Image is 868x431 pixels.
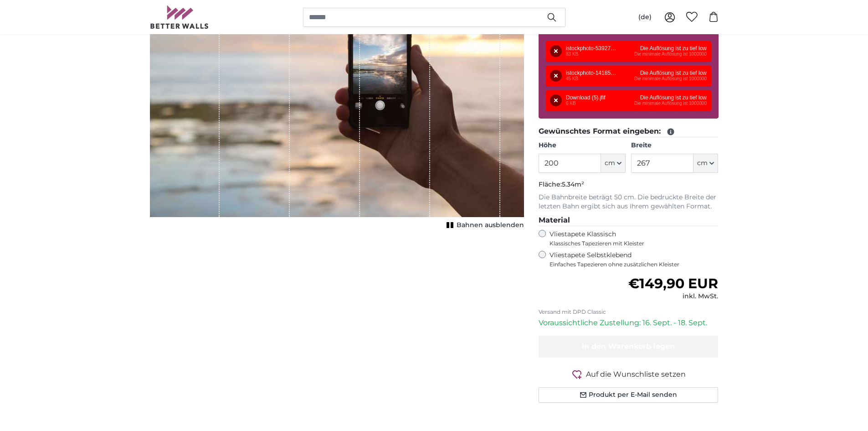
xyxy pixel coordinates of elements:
[539,336,719,358] button: In den Warenkorb legen
[539,180,719,189] p: Fläche:
[693,154,718,173] button: cm
[539,126,719,137] legend: Gewünschtes Format eingeben:
[444,219,524,232] button: Bahnen ausblenden
[550,251,719,268] label: Vliestapete Selbstklebend
[631,9,659,26] button: (de)
[539,193,719,211] p: Die Bahnbreite beträgt 50 cm. Die bedruckte Breite der letzten Bahn ergibt sich aus Ihrem gewählt...
[562,180,584,188] span: 5.34m²
[150,5,209,29] img: Betterwalls
[539,141,626,150] label: Höhe
[457,221,524,230] span: Bahnen ausblenden
[582,342,675,351] span: In den Warenkorb legen
[539,369,719,380] button: Auf die Wunschliste setzen
[628,292,718,301] div: inkl. MwSt.
[539,387,719,403] button: Produkt per E-Mail senden
[550,240,711,247] span: Klassisches Tapezieren mit Kleister
[697,159,708,168] span: cm
[631,141,718,150] label: Breite
[586,369,686,380] span: Auf die Wunschliste setzen
[539,215,719,226] legend: Material
[628,275,718,292] span: €149,90 EUR
[605,159,615,168] span: cm
[539,317,719,328] p: Voraussichtliche Zustellung: 16. Sept. - 18. Sept.
[550,261,719,268] span: Einfaches Tapezieren ohne zusätzlichen Kleister
[601,154,626,173] button: cm
[550,230,711,247] label: Vliestapete Klassisch
[539,308,719,316] p: Versand mit DPD Classic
